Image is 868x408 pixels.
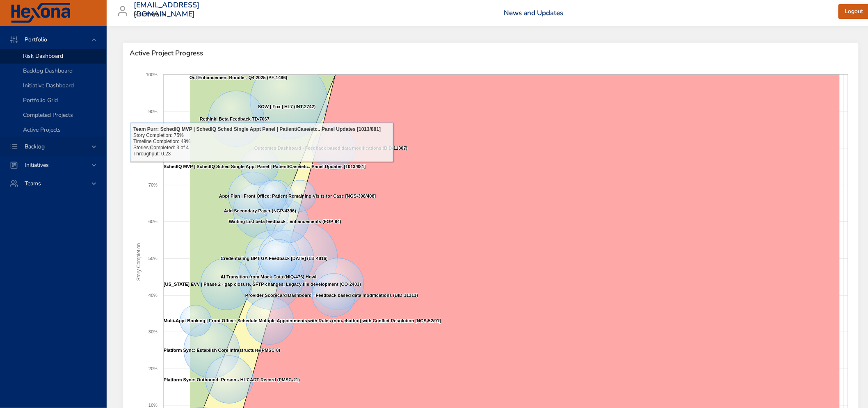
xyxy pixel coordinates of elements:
img: Hexona [10,3,71,23]
text: 90% [148,109,158,114]
text: AI Transition from Mock Data (NIQ-476) Howl [221,274,316,279]
text: Outcomes Dashboard - Feedback based data modifications (BID-11307) [254,146,408,150]
text: 80% [148,146,158,150]
span: Backlog Dashboard [23,67,73,75]
a: News and Updates [504,8,563,18]
span: Risk Dashboard [23,52,63,60]
text: [US_STATE] EVV | Phase 2 - gap closure, SFTP changes, Legacy file development (CO-2403) [164,282,361,287]
text: Platform Sync: Establish Core Infrastructure (PMSC-8) [164,348,281,353]
span: Portfolio Grid [23,96,58,104]
text: Platform Sync: Outbound: Person - HL7 ADT Record (PMSC-21) [164,377,300,382]
text: Credentialing BPT GA Feedback [DATE] (LB-4816) [221,256,328,261]
text: 20% [148,366,158,371]
text: Appt Plan | Front Office: Patient Remaining Visits for Case [NGS-398/408] [219,194,376,198]
text: 40% [148,293,158,298]
text: 60% [148,219,158,224]
text: 70% [148,182,158,187]
text: 100% [146,72,158,77]
text: Waiting List beta feedback - enhancements (FOP-94) [229,219,341,224]
text: Rethink| Beta Feedback TD-7067 [200,116,270,121]
text: Add Secondary Payer (NGP-4396) [224,208,296,213]
span: Completed Projects [23,111,73,119]
h3: [EMAIL_ADDRESS][DOMAIN_NAME] [134,1,200,18]
text: Story Completion [136,243,142,281]
span: Portfolio [18,36,54,43]
text: SchedIQ MVP | SchedIQ Sched Single Appt Panel | Patient/Case/etc.. Panel Updates [1013/881] [164,164,366,169]
span: Initiatives [18,161,55,169]
span: Active Project Progress [130,49,852,57]
span: Logout [845,7,863,17]
text: 50% [148,256,158,261]
text: Provider Scorecard Dashboard - Feedback based data modifications (BID-11311) [245,293,418,298]
span: Initiative Dashboard [23,82,74,89]
div: Raintree [134,8,169,21]
span: Active Projects [23,126,61,134]
text: Oct Enhancement Bundle - Q4 2025 (PF-1486) [190,75,288,80]
span: Teams [18,180,48,187]
text: 30% [148,329,158,334]
text: 10% [148,403,158,408]
text: Multi-Appt Booking | Front Office: Schedule Multiple Appointments with Rules (non-chatbot) with C... [164,318,441,323]
text: SOW | Fox | HL7 (INT-2742) [258,104,316,109]
span: Backlog [18,143,51,150]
